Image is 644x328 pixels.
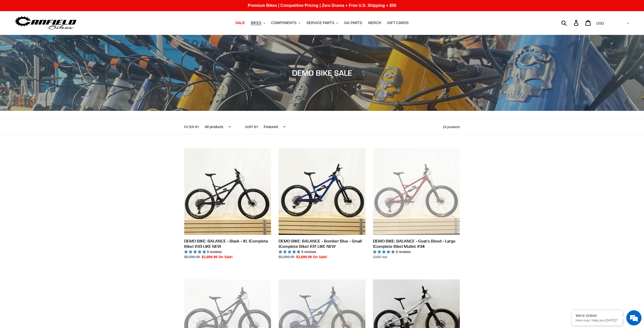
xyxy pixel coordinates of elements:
span: GIFT CARDS [387,21,409,25]
span: COMPONENTS [271,21,297,25]
div: We're Online! [576,314,619,318]
a: GIFT CARDS [385,19,411,26]
p: How may I help you today? [576,318,619,322]
label: Sort by [245,125,258,129]
input: Search [564,17,577,28]
button: COMPONENTS [269,19,303,26]
span: BIKES [251,21,261,25]
label: Filter by [184,125,199,129]
span: GG PARTS [344,21,362,25]
a: GG PARTS [342,19,365,26]
img: Canfield Bikes [14,15,77,31]
button: SERVICE PARTS [304,19,341,26]
button: BIKES [248,19,267,26]
span: 19 products [443,125,460,129]
span: SALE [235,21,245,25]
span: MERCH [368,21,381,25]
a: MERCH [366,19,384,26]
span: DEMO BIKE SALE [292,68,352,77]
span: SERVICE PARTS [306,21,334,25]
a: SALE [233,19,247,26]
